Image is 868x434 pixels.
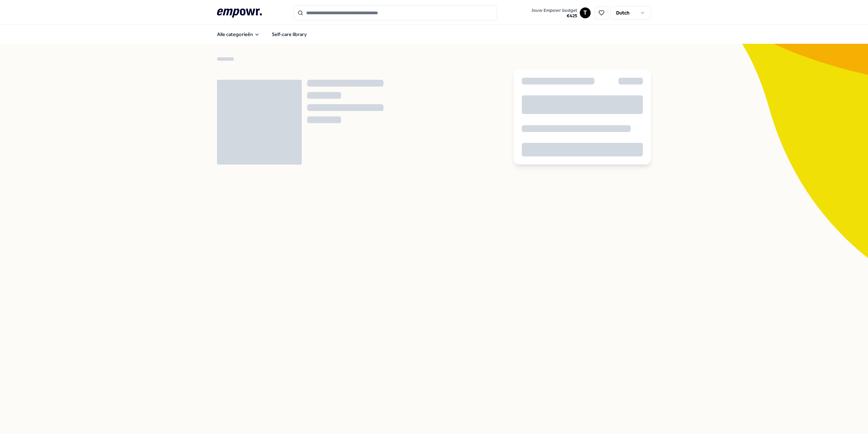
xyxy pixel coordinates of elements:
[212,27,265,41] button: Alle categorieën
[212,27,312,41] nav: Main
[531,13,577,19] span: € 425
[267,27,312,41] a: Self-care library
[531,8,577,13] span: Jouw Empowr budget
[580,7,591,18] button: T
[294,5,497,20] input: Search for products, categories or subcategories
[530,6,578,20] button: Jouw Empowr budget€425
[529,6,580,20] a: Jouw Empowr budget€425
